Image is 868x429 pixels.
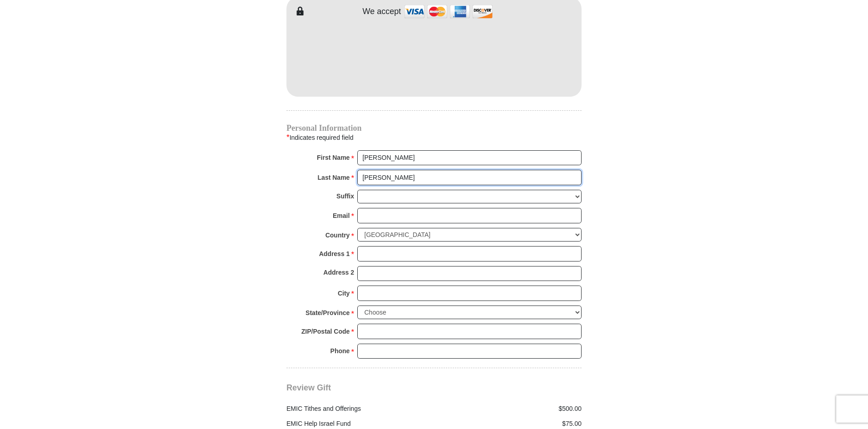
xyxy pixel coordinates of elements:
[330,345,350,357] strong: Phone
[403,2,494,21] img: credit cards accepted
[286,124,582,132] h4: Personal Information
[434,419,587,429] div: $75.00
[363,7,401,17] h4: We accept
[319,247,350,260] strong: Address 1
[286,383,331,392] span: Review Gift
[318,171,350,184] strong: Last Name
[323,266,354,279] strong: Address 2
[338,287,350,300] strong: City
[333,209,350,222] strong: Email
[336,190,354,202] strong: Suffix
[301,325,350,338] strong: ZIP/Postal Code
[317,151,350,164] strong: First Name
[286,132,582,143] div: Indicates required field
[434,404,587,414] div: $500.00
[282,419,434,429] div: EMIC Help Israel Fund
[306,306,350,319] strong: State/Province
[282,404,434,414] div: EMIC Tithes and Offerings
[325,229,350,242] strong: Country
